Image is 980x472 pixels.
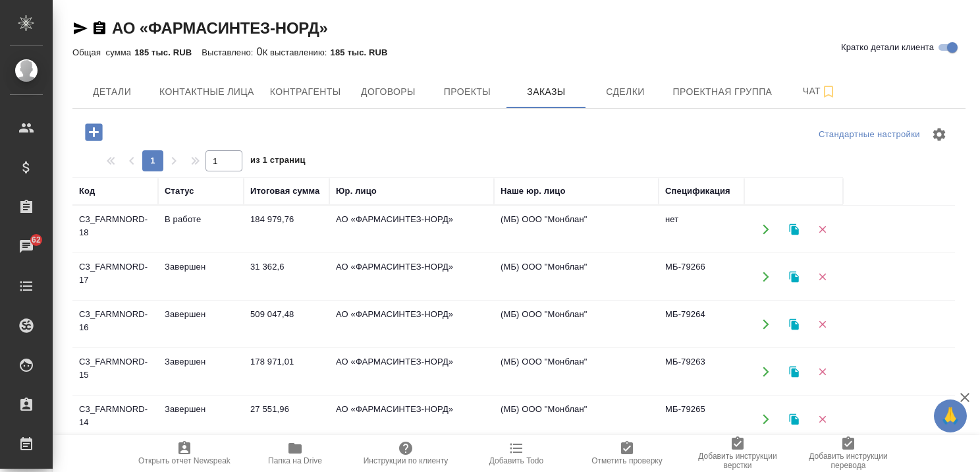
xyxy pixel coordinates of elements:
button: Добавить инструкции верстки [682,435,793,472]
span: Добавить инструкции перевода [801,452,896,470]
td: Завершен [158,396,244,442]
td: В работе [158,206,244,252]
p: 185 тыс. RUB [331,47,398,57]
button: Добавить Todo [461,435,572,472]
td: нет [659,206,744,252]
span: Инструкции по клиенту [364,456,449,465]
span: Проектная группа [672,84,772,100]
button: Скопировать ссылку для ЯМессенджера [72,20,88,36]
p: К выставлению: [263,47,331,57]
a: 62 [3,230,49,263]
button: Клонировать [780,358,807,385]
div: Код [79,185,95,198]
span: Кратко детали клиента [841,41,934,54]
td: Завершен [158,349,244,395]
button: Добавить проект [76,119,112,146]
button: Клонировать [780,263,807,290]
button: Добавить инструкции перевода [793,435,904,472]
button: Скопировать ссылку [92,20,107,36]
div: Итоговая сумма [250,185,319,198]
span: 62 [24,233,49,247]
button: 🙏 [934,399,967,432]
svg: Подписаться [821,84,836,100]
button: Отметить проверку [572,435,682,472]
button: Открыть [752,263,779,290]
td: МБ-79265 [659,396,744,442]
button: Удалить [809,216,836,243]
button: Клонировать [780,310,807,338]
span: Папка на Drive [268,456,322,465]
span: Отметить проверку [591,456,662,465]
td: C3_FARMNORD-14 [72,396,158,442]
td: (МБ) ООО "Монблан" [494,254,659,300]
td: C3_FARMNORD-18 [72,206,158,252]
button: Клонировать [780,405,807,432]
td: C3_FARMNORD-16 [72,301,158,347]
td: C3_FARMNORD-17 [72,254,158,300]
div: split button [815,125,923,145]
div: Статус [165,185,194,198]
td: Завершен [158,254,244,300]
button: Инструкции по клиенту [350,435,461,472]
p: Общая сумма [72,47,134,57]
span: 🙏 [939,402,962,430]
td: 509 047,48 [244,301,329,347]
span: Сделки [593,84,657,100]
td: АО «ФАРМАСИНТЕЗ-НОРД» [329,349,494,395]
td: 31 362,6 [244,254,329,300]
div: Наше юр. лицо [501,185,566,198]
button: Открыть [752,405,779,432]
td: МБ-79266 [659,254,744,300]
span: Чат [788,83,851,100]
td: (МБ) ООО "Монблан" [494,206,659,252]
button: Папка на Drive [240,435,350,472]
span: Договоры [356,84,420,100]
td: Завершен [158,301,244,347]
button: Удалить [809,405,836,432]
button: Открыть отчет Newspeak [129,435,240,472]
p: Выставлено: [202,47,256,57]
button: Удалить [809,310,836,338]
td: (МБ) ООО "Монблан" [494,301,659,347]
button: Удалить [809,263,836,290]
td: АО «ФАРМАСИНТЕЗ-НОРД» [329,206,494,252]
td: МБ-79263 [659,349,744,395]
span: Заказы [514,84,578,100]
button: Открыть [752,310,779,338]
span: из 1 страниц [250,152,306,171]
td: 184 979,76 [244,206,329,252]
td: (МБ) ООО "Монблан" [494,396,659,442]
button: Клонировать [780,216,807,243]
button: Удалить [809,358,836,385]
span: Добавить Todo [489,456,543,465]
a: АО «ФАРМАСИНТЕЗ-НОРД» [112,19,328,37]
p: 185 тыс. RUB [134,47,202,57]
span: Проекты [435,84,499,100]
td: 27 551,96 [244,396,329,442]
td: АО «ФАРМАСИНТЕЗ-НОРД» [329,301,494,347]
button: Открыть [752,358,779,385]
td: АО «ФАРМАСИНТЕЗ-НОРД» [329,396,494,442]
td: (МБ) ООО "Монблан" [494,349,659,395]
span: Открыть отчет Newspeak [138,456,231,465]
span: Детали [80,84,144,100]
td: 178 971,01 [244,349,329,395]
td: АО «ФАРМАСИНТЕЗ-НОРД» [329,254,494,300]
span: Добавить инструкции верстки [690,452,785,470]
td: МБ-79264 [659,301,744,347]
div: Юр. лицо [336,185,377,198]
span: Настроить таблицу [923,119,955,150]
td: C3_FARMNORD-15 [72,349,158,395]
button: Открыть [752,216,779,243]
span: Контрагенты [270,84,341,100]
div: 0 [72,44,966,60]
span: Контактные лица [159,84,254,100]
div: Спецификация [665,185,730,198]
